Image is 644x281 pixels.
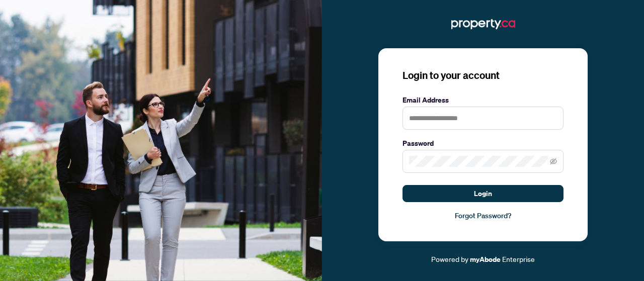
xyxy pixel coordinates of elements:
[403,185,563,202] button: Login
[403,138,563,149] label: Password
[474,185,492,202] span: Login
[451,16,515,32] img: ma-logo
[403,210,563,221] a: Forgot Password?
[550,158,557,165] span: eye-invisible
[431,254,468,263] span: Powered by
[403,68,563,82] h3: Login to your account
[403,95,563,106] label: Email Address
[502,254,535,263] span: Enterprise
[470,254,501,265] a: myAbode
